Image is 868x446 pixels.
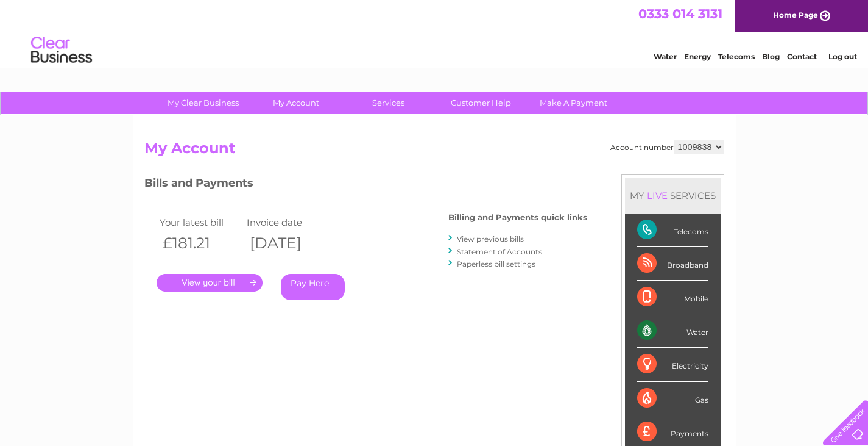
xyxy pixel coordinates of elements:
a: Blog [762,52,780,61]
div: Clear Business is a trading name of Verastar Limited (registered in [GEOGRAPHIC_DATA] No. 3667643... [147,7,722,59]
a: 0333 014 3131 [638,6,722,21]
a: Contact [787,52,817,61]
div: Broadband [637,247,708,281]
h2: My Account [144,140,724,163]
h4: Billing and Payments quick links [448,213,587,222]
a: Telecoms [718,52,755,61]
th: [DATE] [244,231,331,256]
a: Customer Help [431,92,531,114]
a: Energy [684,52,711,61]
div: Water [637,314,708,348]
div: Mobile [637,281,708,314]
a: Paperless bill settings [457,259,535,268]
h3: Bills and Payments [144,174,587,196]
a: Pay Here [281,274,345,300]
th: £181.21 [157,231,244,256]
td: Your latest bill [157,214,244,231]
a: My Clear Business [153,92,253,114]
a: Make A Payment [523,92,624,114]
div: Gas [637,382,708,415]
a: My Account [245,92,346,114]
div: LIVE [644,190,670,201]
a: Water [654,52,677,61]
div: MY SERVICES [625,178,721,213]
div: Electricity [637,348,708,381]
div: Telecoms [637,214,708,247]
div: Account number [610,140,724,154]
td: Invoice date [244,214,331,231]
a: Statement of Accounts [457,247,542,256]
a: Services [338,92,439,114]
a: Log out [828,52,857,61]
a: View previous bills [457,234,524,243]
a: . [157,274,263,292]
img: logo.png [30,32,93,69]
